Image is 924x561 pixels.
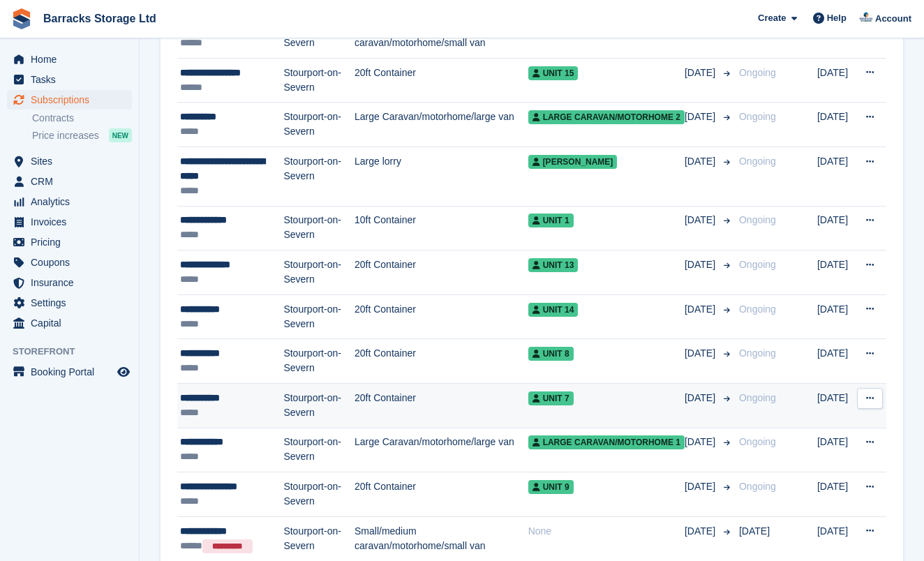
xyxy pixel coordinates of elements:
a: menu [7,212,132,232]
td: Large Caravan/motorhome/large van [355,428,528,472]
div: NEW [109,128,132,142]
span: Capital [31,313,114,333]
span: [DATE] [685,346,718,361]
a: menu [7,293,132,313]
span: Pricing [31,232,114,252]
td: 20ft Container [355,339,528,384]
span: Account [875,12,911,26]
td: [DATE] [817,383,857,428]
span: Ongoing [739,156,776,167]
span: Ongoing [739,67,776,78]
td: 20ft Container [355,250,528,295]
span: [DATE] [685,391,718,405]
td: Stourport-on-Severn [283,294,355,339]
span: Help [827,11,847,25]
td: [DATE] [817,428,857,472]
a: Price increases NEW [32,128,132,143]
td: [DATE] [817,147,857,206]
span: [DATE] [685,213,718,227]
span: Insurance [31,273,114,292]
td: Stourport-on-Severn [283,58,355,103]
span: Ongoing [739,111,776,122]
a: menu [7,70,132,89]
span: Settings [31,293,114,313]
span: [PERSON_NAME] [528,155,618,169]
a: Preview store [115,364,132,380]
span: Unit 7 [528,391,574,405]
span: Analytics [31,192,114,211]
span: Subscriptions [31,90,114,110]
span: Sites [31,151,114,171]
span: Create [758,11,786,25]
span: [DATE] [685,302,718,317]
a: Barracks Storage Ltd [38,7,162,30]
td: [DATE] [817,103,857,147]
span: Ongoing [739,304,776,315]
td: [DATE] [817,206,857,250]
td: Stourport-on-Severn [283,472,355,517]
a: menu [7,362,132,382]
td: Stourport-on-Severn [283,339,355,384]
td: 20ft Container [355,383,528,428]
td: 20ft Container [355,472,528,517]
a: menu [7,253,132,272]
div: None [528,524,685,539]
td: Large lorry [355,147,528,206]
td: [DATE] [817,339,857,384]
span: Invoices [31,212,114,232]
span: Unit 8 [528,347,574,361]
span: Booking Portal [31,362,114,382]
a: menu [7,273,132,292]
td: Stourport-on-Severn [283,147,355,206]
a: menu [7,172,132,191]
span: [DATE] [685,257,718,272]
td: Stourport-on-Severn [283,206,355,250]
td: Stourport-on-Severn [283,428,355,472]
a: Contracts [32,112,132,125]
td: [DATE] [817,294,857,339]
span: Home [31,50,114,69]
td: [DATE] [817,250,857,295]
a: menu [7,192,132,211]
a: menu [7,232,132,252]
span: Tasks [31,70,114,89]
span: [DATE] [739,525,770,537]
span: Storefront [13,345,139,359]
span: Unit 13 [528,258,579,272]
span: [DATE] [685,524,718,539]
img: stora-icon-8386f47178a22dfd0bd8f6a31ec36ba5ce8667c1dd55bd0f319d3a0aa187defe.svg [11,8,32,29]
span: Large caravan/motorhome 1 [528,435,685,449]
td: 20ft Container [355,58,528,103]
a: menu [7,313,132,333]
span: Ongoing [739,347,776,359]
a: menu [7,90,132,110]
a: menu [7,50,132,69]
span: [DATE] [685,110,718,124]
span: CRM [31,172,114,191]
span: [DATE] [685,435,718,449]
span: Unit 14 [528,303,579,317]
td: Stourport-on-Severn [283,383,355,428]
span: Ongoing [739,392,776,403]
td: Large Caravan/motorhome/large van [355,103,528,147]
td: 10ft Container [355,206,528,250]
span: Ongoing [739,481,776,492]
span: Unit 15 [528,66,579,80]
img: Jack Ward [859,11,873,25]
span: Unit 1 [528,214,574,227]
span: Ongoing [739,214,776,225]
span: Price increases [32,129,99,142]
span: [DATE] [685,154,718,169]
td: [DATE] [817,472,857,517]
span: Large caravan/motorhome 2 [528,110,685,124]
span: Coupons [31,253,114,272]
td: Stourport-on-Severn [283,103,355,147]
span: Ongoing [739,436,776,447]
a: menu [7,151,132,171]
td: 20ft Container [355,294,528,339]
td: Stourport-on-Severn [283,250,355,295]
span: [DATE] [685,479,718,494]
span: Unit 9 [528,480,574,494]
td: [DATE] [817,58,857,103]
span: [DATE] [685,66,718,80]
